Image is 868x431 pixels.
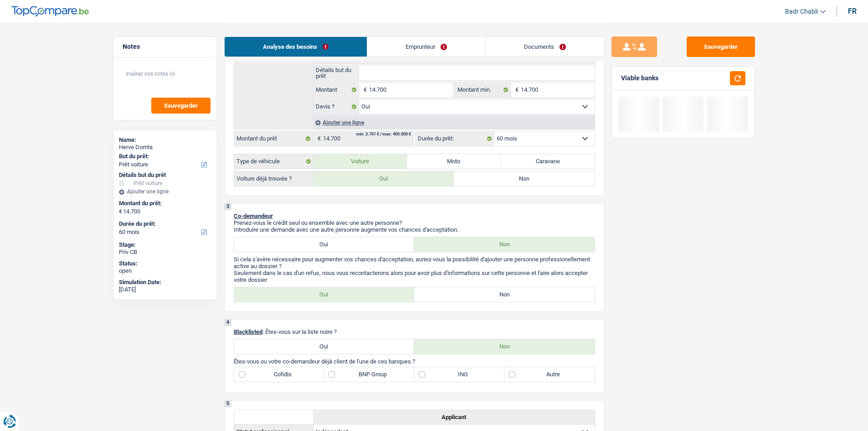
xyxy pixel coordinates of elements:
[119,267,211,275] div: open
[785,8,818,16] span: Badr Chabli
[119,171,211,179] div: Détails but du prêt
[119,153,210,160] label: But du prêt:
[123,43,208,51] h5: Notes
[313,410,595,424] th: Applicant
[501,154,595,169] label: Caravane
[119,208,122,215] span: €
[234,154,313,169] label: Type de véhicule
[407,154,501,169] label: Moto
[511,83,521,97] span: €
[234,358,595,365] p: Êtes-vous ou votre co-demandeur déjà client de l'une de ces banques ?
[119,249,211,256] div: Priv CB
[225,37,367,57] a: Analyse des besoins
[119,144,211,151] div: Herve Domta
[119,279,211,286] div: Simulation Date:
[225,203,231,210] div: 3
[119,241,211,249] div: Stage:
[414,339,595,354] label: Non
[234,131,313,146] label: Montant du prêt
[119,200,210,207] label: Montant du prêt:
[234,226,595,233] p: Introduire une demande avec une autre personne augmente vos chances d'acceptation.
[119,136,211,144] div: Name:
[119,220,210,228] label: Durée du prêt:
[234,270,595,283] p: Seulement dans le cas d'un refus, nous vous recontacterons alors pour avoir plus d'informations s...
[778,4,826,19] a: Badr Chabli
[313,171,454,186] label: Oui
[119,260,211,267] div: Status:
[234,237,415,252] label: Oui
[11,6,89,17] img: TopCompare Logo
[416,131,494,146] label: Durée du prêt:
[621,74,658,82] div: Viable banks
[119,286,211,293] div: [DATE]
[119,188,211,195] div: Ajouter une ligne
[359,83,369,97] span: €
[313,116,595,129] div: Ajouter une ligne
[367,37,485,57] a: Emprunteur
[455,83,511,97] label: Montant min.
[234,328,595,335] p: : Êtes-vous sur la liste noire ?
[234,339,415,354] label: Oui
[486,37,604,57] a: Documents
[454,171,595,186] label: Non
[234,171,313,186] label: Voiture déjà trouvée ?
[414,367,504,382] label: ING
[687,36,755,57] button: Sauvegarder
[234,328,262,335] span: Blacklisted
[234,213,273,219] span: Co-demandeur
[234,219,595,226] p: Prenez-vous le crédit seul ou ensemble avec une autre personne?
[324,367,414,382] label: BNP Group
[164,103,198,109] span: Sauvegarder
[225,400,231,407] div: 5
[414,287,595,302] label: Non
[313,154,407,169] label: Voiture
[504,367,595,382] label: Autre
[234,287,415,302] label: Oui
[313,99,360,114] label: Devis ?
[234,367,324,382] label: Cofidis
[313,83,360,97] label: Montant
[225,319,231,326] div: 4
[151,98,211,114] button: Sauvegarder
[414,237,595,252] label: Non
[234,256,595,270] p: Si cela s'avère nécessaire pour augmenter vos chances d'acceptation, auriez-vous la possibilité d...
[848,7,857,16] div: fr
[356,132,411,136] div: min: 3.701 € / max: 400.000 €
[313,66,360,80] label: Détails but du prêt
[313,131,323,146] span: €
